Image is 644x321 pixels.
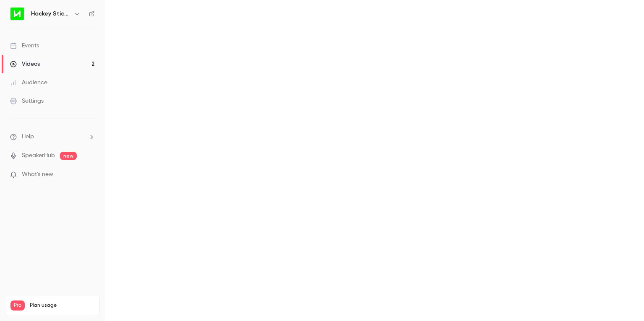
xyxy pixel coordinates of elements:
[10,97,44,105] div: Settings
[10,78,47,87] div: Audience
[10,300,25,311] span: Pro
[22,132,34,141] span: Help
[10,60,40,68] div: Videos
[30,302,94,309] span: Plan usage
[10,7,24,21] img: Hockey Stick Advisory
[22,151,55,160] a: SpeakerHub
[60,152,77,160] span: new
[10,132,95,141] li: help-dropdown-opener
[10,41,39,50] div: Events
[22,170,53,179] span: What's new
[31,10,70,18] h6: Hockey Stick Advisory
